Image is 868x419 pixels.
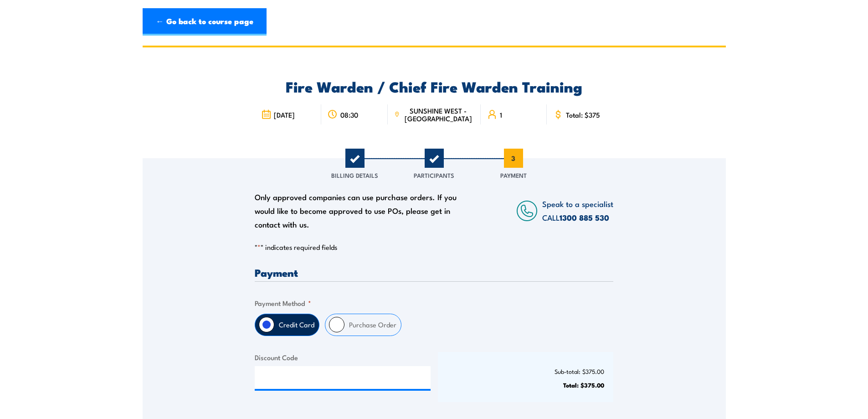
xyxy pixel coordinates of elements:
a: ← Go back to course page [143,8,267,36]
h3: Payment [255,267,613,278]
span: Billing Details [331,171,378,180]
span: SUNSHINE WEST - [GEOGRAPHIC_DATA] [402,107,474,122]
span: Participants [414,171,454,180]
label: Purchase Order [344,314,401,336]
a: 1300 885 530 [560,212,609,223]
span: 1 [500,111,502,119]
h2: Fire Warden / Chief Fire Warden Training [255,80,613,93]
p: " " indicates required fields [255,243,613,252]
span: Total: $375 [566,111,600,119]
strong: Total: $375.00 [563,380,604,389]
label: Credit Card [274,314,319,336]
legend: Payment Method [255,298,311,308]
span: 2 [425,149,444,168]
span: 1 [345,149,365,168]
p: Sub-total: $375.00 [447,368,605,375]
div: Only approved companies can use purchase orders. If you would like to become approved to use POs,... [255,190,462,231]
span: Speak to a specialist CALL [542,198,613,223]
span: [DATE] [274,111,295,119]
span: 08:30 [340,111,358,119]
label: Discount Code [255,352,431,362]
span: Payment [500,171,527,180]
span: 3 [504,149,523,168]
